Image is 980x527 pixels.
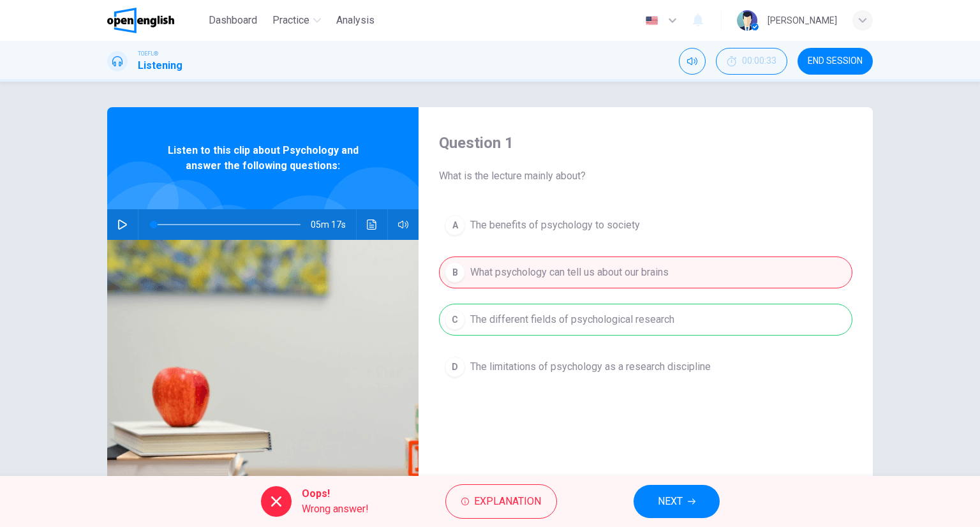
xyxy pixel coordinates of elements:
[149,143,377,174] span: Listen to this clip about Psychology and answer the following questions:
[107,8,174,33] img: OpenEnglish logo
[209,13,257,28] span: Dashboard
[679,48,706,75] div: Mute
[331,9,380,32] button: Analysis
[302,486,369,501] span: Oops!
[716,48,787,75] button: 00:00:33
[798,48,873,75] button: END SESSION
[439,168,852,184] span: What is the lecture mainly about?
[302,501,369,517] span: Wrong answer!
[742,56,776,66] span: 00:00:33
[336,13,375,28] span: Analysis
[808,56,863,66] span: END SESSION
[658,493,683,510] span: NEXT
[445,484,557,519] button: Explanation
[311,209,356,240] span: 05m 17s
[768,13,837,28] div: [PERSON_NAME]
[439,133,852,153] h4: Question 1
[644,16,660,26] img: en
[362,209,382,240] button: Click to see the audio transcription
[474,493,541,510] span: Explanation
[138,49,158,58] span: TOEFL®
[267,9,326,32] button: Practice
[204,9,262,32] button: Dashboard
[107,8,204,33] a: OpenEnglish logo
[138,58,182,73] h1: Listening
[716,48,787,75] div: Hide
[737,10,757,31] img: Profile picture
[634,485,720,518] button: NEXT
[272,13,309,28] span: Practice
